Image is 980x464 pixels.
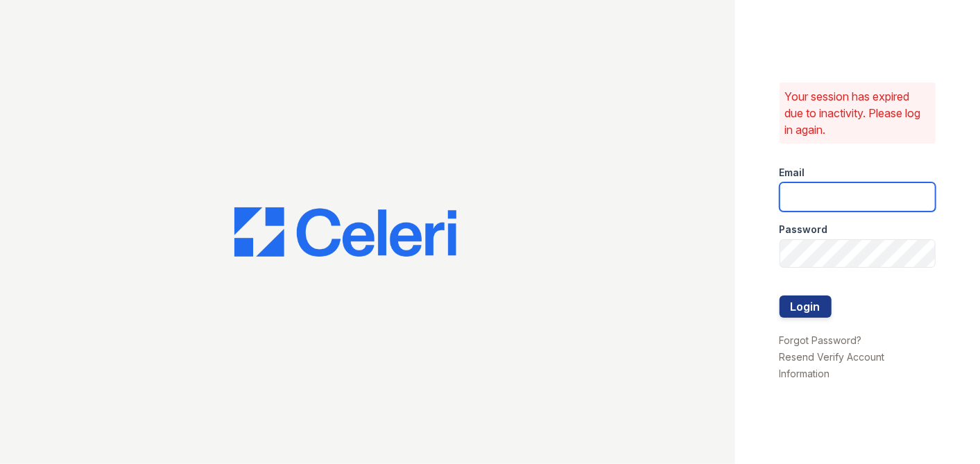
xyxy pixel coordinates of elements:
[780,351,885,379] a: Resend Verify Account Information
[780,295,832,318] button: Login
[780,334,862,346] a: Forgot Password?
[780,166,805,180] label: Email
[785,88,930,138] p: Your session has expired due to inactivity. Please log in again.
[780,223,828,237] label: Password
[234,207,456,257] img: CE_Logo_Blue-a8612792a0a2168367f1c8372b55b34899dd931a85d93a1a3d3e32e68fde9ad4.png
